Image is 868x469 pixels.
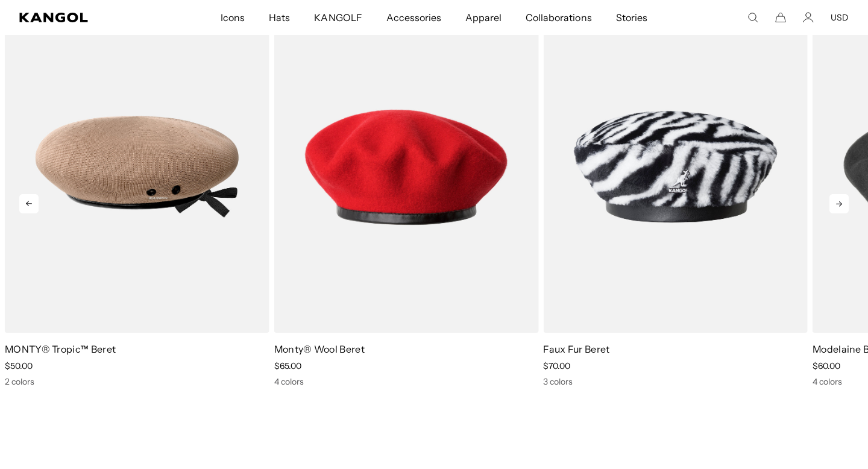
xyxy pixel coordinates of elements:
a: Monty® Wool Beret [274,343,365,355]
a: Faux Fur Beret [543,343,609,355]
button: USD [831,12,849,23]
div: 5 of 9 [538,1,808,387]
span: $60.00 [813,360,840,371]
summary: Search here [747,12,758,23]
div: 2 colors [5,376,269,387]
div: 3 colors [543,376,808,387]
div: 4 colors [274,376,539,387]
a: MONTY® Tropic™ Beret [5,343,116,355]
img: MONTY® Tropic™ Beret [5,1,269,333]
button: Cart [775,12,786,23]
a: Account [803,12,814,23]
span: $70.00 [543,360,570,371]
span: $50.00 [5,360,33,371]
div: 4 of 9 [269,1,539,387]
a: Kangol [19,13,145,22]
img: Monty® Wool Beret [274,1,539,333]
img: Faux Fur Beret [543,1,808,333]
span: $65.00 [274,360,301,371]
